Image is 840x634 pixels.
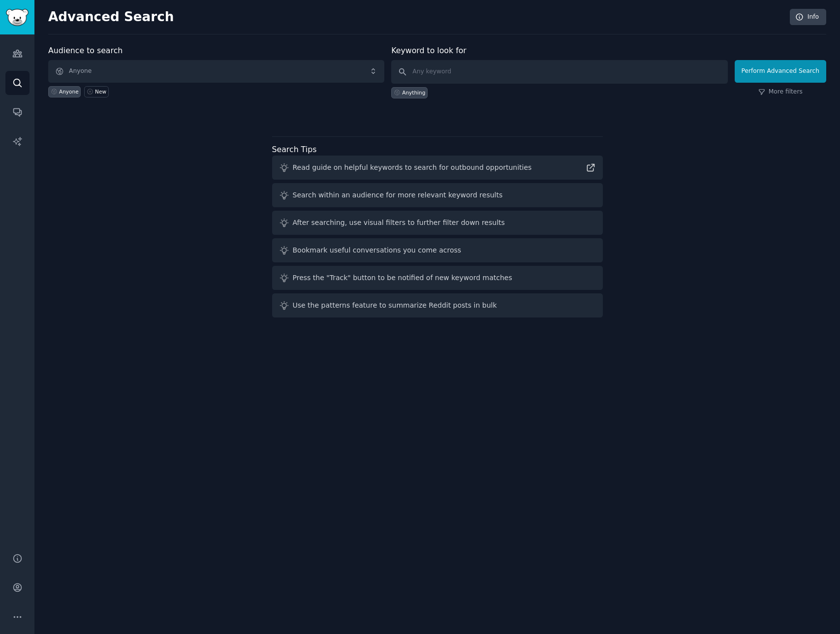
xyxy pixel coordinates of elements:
[758,88,803,96] a: More filters
[48,9,784,25] h2: Advanced Search
[790,9,826,26] a: Info
[735,60,826,83] button: Perform Advanced Search
[391,46,467,55] label: Keyword to look for
[6,9,29,26] img: GummySearch logo
[402,89,425,96] div: Anything
[95,88,106,95] div: New
[293,190,503,200] div: Search within an audience for more relevant keyword results
[48,46,123,55] label: Audience to search
[272,145,317,154] label: Search Tips
[293,245,462,255] div: Bookmark useful conversations you come across
[293,300,497,311] div: Use the patterns feature to summarize Reddit posts in bulk
[48,60,384,83] button: Anyone
[59,88,79,95] div: Anyone
[391,60,727,84] input: Any keyword
[84,86,108,97] a: New
[293,273,512,283] div: Press the "Track" button to be notified of new keyword matches
[293,162,532,173] div: Read guide on helpful keywords to search for outbound opportunities
[293,218,505,228] div: After searching, use visual filters to further filter down results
